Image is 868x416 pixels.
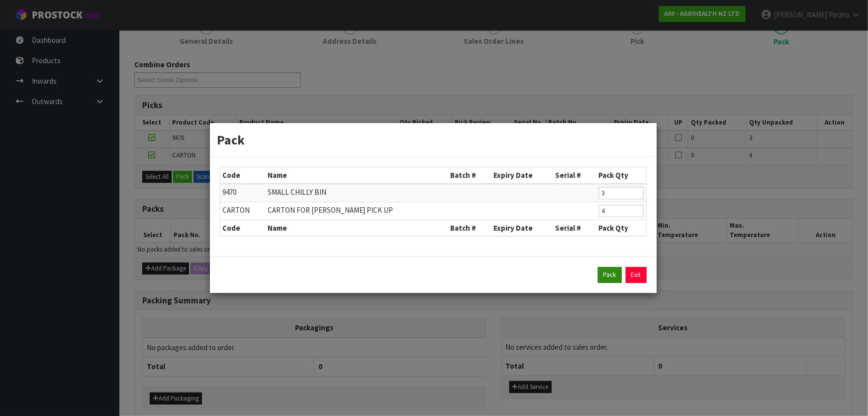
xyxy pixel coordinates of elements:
[448,220,491,236] th: Batch #
[491,167,553,183] th: Expiry Date
[268,205,393,215] span: CARTON FOR [PERSON_NAME] PICK UP
[491,220,553,236] th: Expiry Date
[596,220,646,236] th: Pack Qty
[223,187,237,197] span: 9470
[220,220,266,236] th: Code
[596,167,646,183] th: Pack Qty
[223,205,250,215] span: CARTON
[626,267,647,283] a: Exit
[553,167,596,183] th: Serial #
[553,220,596,236] th: Serial #
[220,167,266,183] th: Code
[217,131,649,149] h3: Pack
[266,167,448,183] th: Name
[598,267,622,283] button: Pack
[448,167,491,183] th: Batch #
[266,220,448,236] th: Name
[268,187,327,197] span: SMALL CHILLY BIN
